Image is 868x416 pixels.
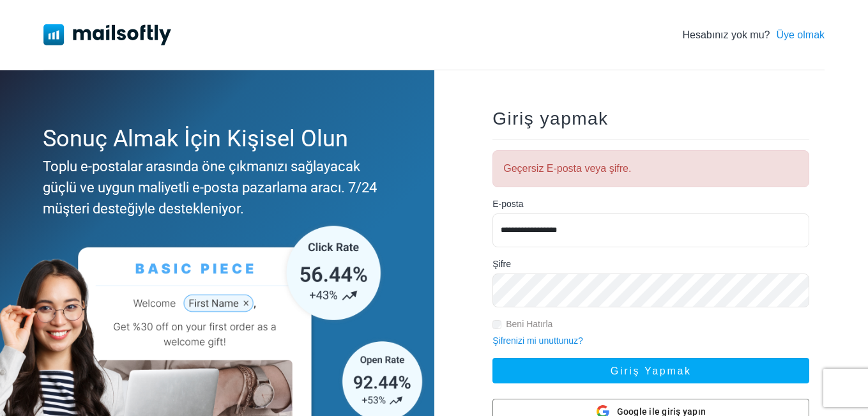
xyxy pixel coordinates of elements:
a: Üye olmak [776,27,825,43]
a: Şifrenizi mi unuttunuz? [492,335,583,346]
font: Üye olmak [776,29,825,40]
font: Giriş yapmak [492,109,608,128]
button: Giriş yapmak [492,358,809,383]
font: E-posta [492,199,523,209]
font: Şifre [492,259,511,269]
font: Sonuç Almak İçin Kişisel Olun [43,125,348,152]
font: Beni Hatırla [506,319,552,329]
font: Geçersiz E-posta veya şifre. [503,163,631,174]
font: Toplu e-postalar arasında öne çıkmanızı sağlayacak güçlü ve uygun maliyetli e-posta pazarlama ara... [43,158,377,217]
font: Hesabınız yok mu? [683,29,770,40]
img: Mailsoftly [43,24,171,45]
font: Giriş yapmak [611,366,692,376]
